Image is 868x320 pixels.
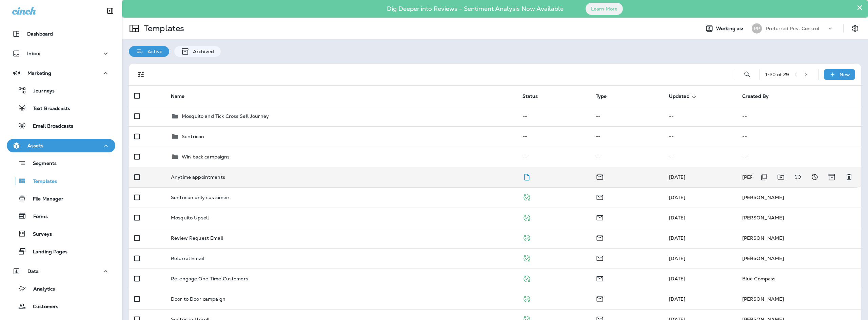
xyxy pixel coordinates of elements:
span: Published [522,234,531,240]
p: Archived [190,49,214,54]
td: [PERSON_NAME] [737,248,861,269]
td: -- [664,126,737,147]
button: Settings [849,22,861,35]
button: File Manager [7,191,115,206]
span: Brian Smith [669,235,686,241]
span: Name [171,93,185,99]
td: -- [664,147,737,167]
p: Templates [26,178,57,185]
button: Forms [7,209,115,223]
p: Landing Pages [26,249,67,255]
span: Type [596,93,616,99]
td: -- [737,126,861,147]
p: Active [144,49,162,54]
td: -- [517,106,590,126]
p: Surveys [26,231,52,238]
p: Anytime appointments [171,174,225,180]
span: Email [596,234,604,240]
p: Marketing [27,70,51,76]
p: Referral Email [171,256,204,261]
p: New [840,72,850,77]
span: Created By [742,93,769,99]
span: Andy Smith [669,174,686,180]
p: Analytics [26,286,55,293]
td: -- [590,106,664,126]
span: J-P Scoville [669,255,686,261]
p: Inbox [27,51,40,56]
span: Updated [669,93,690,99]
td: [PERSON_NAME] [737,208,861,228]
span: Draft [522,173,531,179]
td: -- [737,106,861,126]
div: 1 - 20 of 29 [765,72,789,77]
span: Email [596,194,604,200]
td: -- [590,147,664,167]
td: [PERSON_NAME] [737,167,825,187]
button: Move to folder [774,170,788,184]
span: Published [522,295,531,301]
p: Mosquito Upsell [171,215,209,220]
td: -- [737,147,861,167]
button: Learn More [586,3,623,15]
p: Journeys [26,88,55,94]
button: Add tags [791,170,805,184]
p: Re-engage One-Time Customers [171,276,248,281]
button: Text Broadcasts [7,101,115,115]
span: Name [171,93,194,99]
button: Customers [7,299,115,313]
span: Email [596,173,604,179]
td: -- [517,147,590,167]
td: [PERSON_NAME] [737,289,861,309]
span: Working as: [716,26,745,31]
button: Marketing [7,66,115,80]
p: Forms [26,214,48,220]
p: Email Broadcasts [26,123,73,130]
p: Segments [26,161,57,167]
span: Status [522,93,538,99]
td: -- [590,126,664,147]
p: Assets [27,143,43,148]
button: View Changelog [808,170,822,184]
p: Dashboard [27,31,53,37]
span: Created By [742,93,777,99]
p: Sentricon only customers [171,195,231,200]
button: Surveys [7,227,115,241]
span: Type [596,93,607,99]
button: Email Broadcasts [7,119,115,133]
td: [PERSON_NAME] [737,187,861,208]
span: Published [522,214,531,220]
span: Frank Carreno [669,194,686,200]
td: Blue Compass [737,269,861,289]
p: Win back campaigns [182,154,230,159]
button: Journeys [7,83,115,98]
button: Filters [134,68,148,81]
button: Templates [7,174,115,188]
td: -- [517,126,590,147]
td: -- [664,106,737,126]
p: File Manager [26,196,63,202]
button: Analytics [7,281,115,296]
span: Email [596,295,604,301]
span: Email [596,255,604,261]
span: Published [522,194,531,200]
span: Updated [669,93,698,99]
button: Duplicate [757,170,771,184]
button: Archive [825,170,839,184]
button: Close [856,2,863,13]
p: Preferred Pest Control [766,26,819,31]
span: Email [596,275,604,281]
div: PP [752,23,762,34]
p: Data [27,269,39,274]
span: Published [522,255,531,261]
span: Brian Smith [669,215,686,221]
p: Customers [26,304,58,310]
p: Sentricon [182,134,204,139]
button: Assets [7,139,115,152]
p: Review Request Email [171,235,223,241]
span: Published [522,275,531,281]
button: Collapse Sidebar [101,4,120,18]
p: Mosquito and Tick Cross Sell Journey [182,113,269,119]
button: Segments [7,156,115,170]
span: Email [596,214,604,220]
button: Delete [842,170,856,184]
